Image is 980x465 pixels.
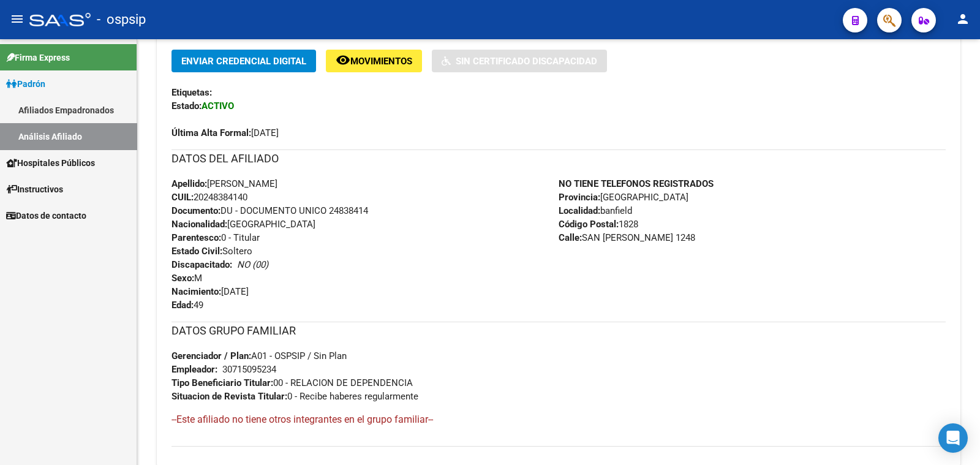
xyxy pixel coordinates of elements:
mat-icon: remove_red_eye [336,53,350,67]
span: Instructivos [6,183,63,196]
div: Open Intercom Messenger [938,423,968,453]
strong: Última Alta Formal: [171,127,251,138]
strong: Situacion de Revista Titular: [171,391,287,402]
span: Datos de contacto [6,209,86,222]
span: [GEOGRAPHIC_DATA] [171,219,315,230]
strong: Empleador: [171,364,217,375]
i: NO (00) [237,259,268,270]
strong: Etiquetas: [171,87,212,98]
span: [GEOGRAPHIC_DATA] [559,192,688,203]
span: 1828 [559,219,638,230]
strong: Discapacitado: [171,259,232,270]
strong: CUIL: [171,192,194,203]
span: [DATE] [171,286,249,297]
span: 00 - RELACION DE DEPENDENCIA [171,377,413,388]
strong: NO TIENE TELEFONOS REGISTRADOS [559,178,714,189]
span: Firma Express [6,51,70,64]
span: Padrón [6,77,45,91]
strong: Apellido: [171,178,207,189]
strong: Tipo Beneficiario Titular: [171,377,273,388]
strong: Localidad: [559,205,600,216]
span: 49 [171,300,203,311]
span: Movimientos [350,56,412,67]
span: Sin Certificado Discapacidad [456,56,597,67]
strong: Estado Civil: [171,246,222,257]
strong: Código Postal: [559,219,619,230]
h3: DATOS DEL AFILIADO [171,150,946,167]
button: Movimientos [326,50,422,72]
button: Enviar Credencial Digital [171,50,316,72]
span: [PERSON_NAME] [171,178,277,189]
strong: Parentesco: [171,232,221,243]
h3: DATOS GRUPO FAMILIAR [171,322,946,339]
span: 0 - Titular [171,232,260,243]
span: DU - DOCUMENTO UNICO 24838414 [171,205,368,216]
span: [DATE] [171,127,279,138]
strong: Calle: [559,232,582,243]
span: 20248384140 [171,192,247,203]
span: M [171,273,202,284]
h4: --Este afiliado no tiene otros integrantes en el grupo familiar-- [171,413,946,426]
span: A01 - OSPSIP / Sin Plan [171,350,347,361]
strong: Nacionalidad: [171,219,227,230]
mat-icon: person [956,12,970,26]
button: Sin Certificado Discapacidad [432,50,607,72]
strong: Gerenciador / Plan: [171,350,251,361]
strong: Provincia: [559,192,600,203]
mat-icon: menu [10,12,24,26]
span: Hospitales Públicos [6,156,95,170]
span: 0 - Recibe haberes regularmente [171,391,418,402]
strong: Edad: [171,300,194,311]
span: Enviar Credencial Digital [181,56,306,67]
span: banfield [559,205,632,216]
span: - ospsip [97,6,146,33]
div: 30715095234 [222,363,276,376]
span: SAN [PERSON_NAME] 1248 [559,232,695,243]
strong: ACTIVO [202,100,234,112]
span: Soltero [171,246,252,257]
strong: Estado: [171,100,202,112]
strong: Documento: [171,205,221,216]
strong: Nacimiento: [171,286,221,297]
strong: Sexo: [171,273,194,284]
